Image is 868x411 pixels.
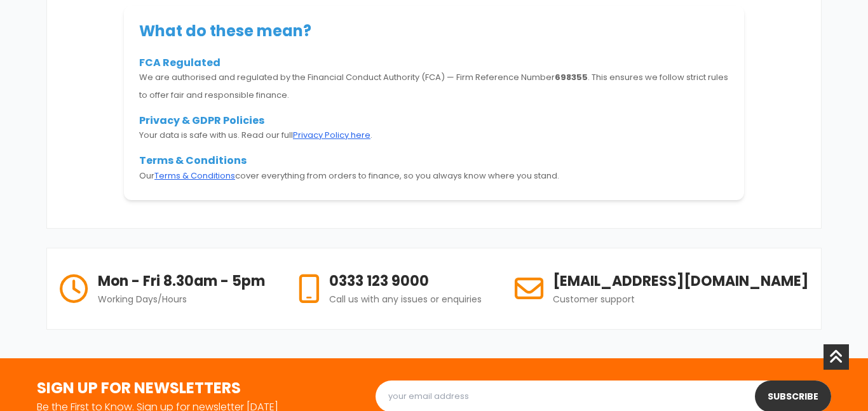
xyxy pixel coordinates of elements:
p: Your data is safe with us. Read our full . [139,126,729,144]
h3: SIGN UP FOR NEWSLETTERS [37,381,356,396]
span: Customer support [553,293,635,306]
p: We are authorised and regulated by the Financial Conduct Authority (FCA) — Firm Reference Number ... [139,69,729,104]
h2: What do these mean? [139,21,729,41]
strong: 698355 [555,71,588,83]
a: Privacy Policy here [293,129,370,141]
h3: Terms & Conditions [139,154,729,166]
h6: [EMAIL_ADDRESS][DOMAIN_NAME] [553,271,808,292]
h6: Mon - Fri 8.30am - 5pm [98,271,265,292]
p: Our cover everything from orders to finance, so you always know where you stand. [139,167,729,185]
h3: Privacy & GDPR Policies [139,114,729,126]
h6: 0333 123 9000 [329,271,482,292]
h3: FCA Regulated [139,57,729,69]
span: Working Days/Hours [98,293,187,306]
a: Terms & Conditions [154,170,235,182]
span: Call us with any issues or enquiries [329,293,482,306]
